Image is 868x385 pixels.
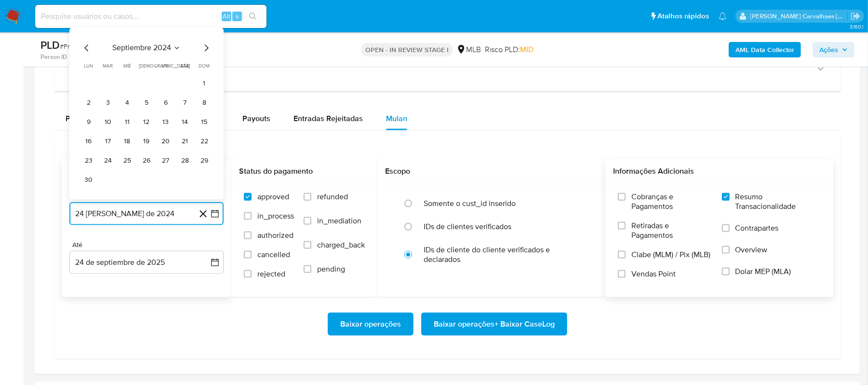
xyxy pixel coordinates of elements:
[813,42,855,57] button: Ações
[243,10,263,23] button: search-icon
[750,12,848,21] p: sara.carvalhaes@mercadopago.com.br
[851,11,861,21] a: Sair
[361,43,453,56] p: OPEN - IN REVIEW STAGE I
[223,12,230,21] span: Alt
[485,44,534,55] span: Risco PLD:
[236,12,239,21] span: s
[40,53,67,61] b: Person ID
[657,11,709,21] span: Atalhos rápidos
[35,10,267,23] input: Pesquise usuários ou casos...
[520,44,534,55] span: MID
[729,42,801,57] button: AML Data Collector
[850,23,863,30] span: 3.160.1
[40,37,60,53] b: PLD
[719,12,727,20] a: Notificações
[819,42,838,57] span: Ações
[735,42,794,57] b: AML Data Collector
[69,53,177,61] a: 1a695d01a0fadc80dbf61a086bdc1a2a
[456,44,481,55] div: MLB
[60,41,154,51] span: # Frt8bPwI751V6XOH4iwH0Nmc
